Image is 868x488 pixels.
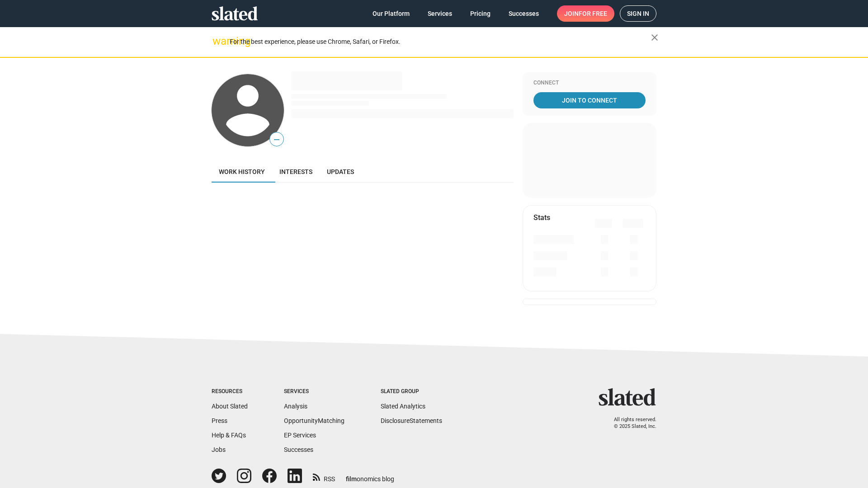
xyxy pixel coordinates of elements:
a: Successes [284,446,313,453]
mat-card-title: Stats [533,213,550,222]
a: Analysis [284,403,307,410]
div: Slated Group [381,388,442,395]
a: Jobs [212,446,226,453]
span: Work history [219,168,265,175]
span: Our Platform [373,5,410,22]
a: Updates [320,161,361,183]
a: Help & FAQs [212,432,246,439]
a: Successes [501,5,546,22]
span: for free [579,5,607,22]
a: About Slated [212,403,248,410]
span: — [270,134,283,145]
a: Work history [212,161,272,183]
a: filmonomics blog [346,468,394,483]
div: Resources [212,388,248,395]
span: Join To Connect [535,92,644,108]
span: Join [564,5,607,22]
a: RSS [313,469,335,483]
span: Services [428,5,452,22]
span: film [346,475,357,483]
span: Interests [279,168,312,175]
a: Sign in [620,5,656,22]
a: Slated Analytics [381,403,425,410]
a: EP Services [284,432,316,439]
div: For the best experience, please use Chrome, Safari, or Firefox. [230,36,651,48]
a: Interests [272,161,320,183]
span: Sign in [627,6,649,21]
a: Pricing [463,5,498,22]
div: Services [284,388,344,395]
span: Successes [509,5,539,22]
p: All rights reserved. © 2025 Slated, Inc. [604,417,656,430]
mat-icon: close [649,32,660,43]
a: Joinfor free [557,5,614,22]
a: Our Platform [365,5,417,22]
a: Join To Connect [533,92,646,108]
mat-icon: warning [212,36,223,47]
a: DisclosureStatements [381,417,442,424]
span: Pricing [470,5,491,22]
a: Press [212,417,227,424]
a: OpportunityMatching [284,417,344,424]
a: Services [420,5,459,22]
span: Updates [327,168,354,175]
div: Connect [533,80,646,87]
